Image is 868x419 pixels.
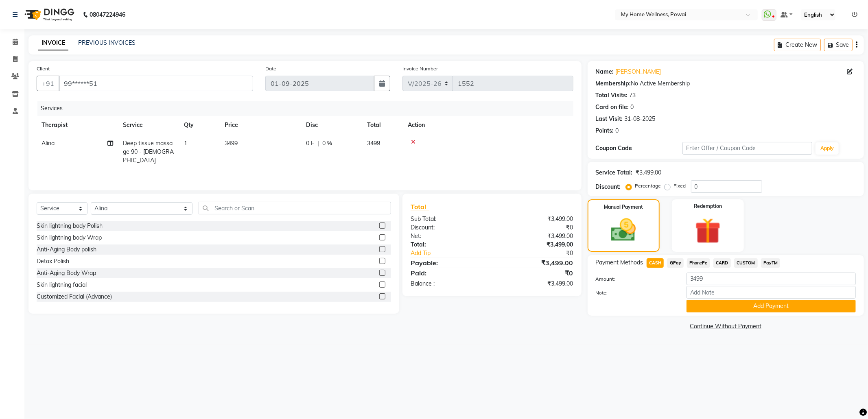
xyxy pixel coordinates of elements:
span: PayTM [761,258,781,268]
input: Search or Scan [199,202,391,214]
div: Total Visits: [596,91,628,100]
div: ₹0 [507,249,579,258]
div: ₹3,499.00 [492,258,579,268]
label: Redemption [694,203,722,210]
div: Balance : [404,279,492,288]
div: 0 [616,127,619,135]
div: Detox Polish [37,257,69,266]
div: No Active Membership [596,79,856,88]
div: 73 [630,91,636,100]
span: CASH [647,258,664,268]
div: Sub Total: [404,215,492,223]
a: INVOICE [38,36,68,50]
span: Payment Methods [596,258,643,267]
img: _gift.svg [687,215,729,247]
input: Enter Offer / Coupon Code [682,142,813,155]
button: Create New [774,39,821,51]
div: Discount: [404,223,492,232]
div: Total: [404,240,492,249]
div: Skin lightning facial [37,281,87,289]
label: Percentage [635,182,661,190]
div: Services [37,101,579,116]
img: _cash.svg [603,216,644,244]
th: Action [403,116,573,134]
button: Apply [816,142,839,155]
input: Search by Name/Mobile/Email/Code [59,76,253,91]
a: PREVIOUS INVOICES [78,39,136,46]
div: ₹3,499.00 [492,215,579,223]
label: Date [265,65,276,72]
span: 0 % [322,139,332,148]
span: | [317,139,319,148]
div: Discount: [596,183,621,191]
label: Manual Payment [604,203,643,211]
label: Client [37,65,50,72]
span: GPay [667,258,684,268]
div: ₹3,499.00 [492,232,579,240]
b: 08047224946 [90,3,125,26]
a: Continue Without Payment [589,322,862,331]
img: logo [21,3,77,26]
div: Membership: [596,79,631,88]
span: PhonePe [687,258,710,268]
span: Deep tissue massage 90 - [DEMOGRAPHIC_DATA] [123,140,174,164]
div: Payable: [404,258,492,268]
a: [PERSON_NAME] [616,68,661,76]
th: Disc [301,116,362,134]
span: 0 F [306,139,314,148]
span: Alina [42,140,55,147]
th: Price [220,116,301,134]
div: Card on file: [596,103,629,111]
span: Total [411,203,429,211]
div: Last Visit: [596,115,623,123]
button: Add Payment [687,300,856,312]
label: Fixed [674,182,686,190]
label: Amount: [590,275,680,283]
button: +91 [37,76,59,91]
div: 0 [631,103,634,111]
label: Note: [590,289,680,297]
div: ₹3,499.00 [636,168,662,177]
th: Qty [179,116,220,134]
th: Therapist [37,116,118,134]
div: Paid: [404,268,492,278]
div: ₹3,499.00 [492,240,579,249]
div: Service Total: [596,168,633,177]
button: Save [824,39,853,51]
span: 1 [184,140,187,147]
span: 3499 [225,140,238,147]
div: Skin lightning body Polish [37,222,103,230]
div: ₹3,499.00 [492,279,579,288]
div: ₹0 [492,268,579,278]
input: Add Note [687,286,856,299]
div: Net: [404,232,492,240]
div: Coupon Code [596,144,682,153]
span: CUSTOM [734,258,758,268]
div: Customized Facial (Advance) [37,292,112,301]
div: Points: [596,127,614,135]
div: ₹0 [492,223,579,232]
a: Add Tip [404,249,507,258]
div: 31-08-2025 [625,115,656,123]
div: Skin lightning body Wrap [37,234,102,242]
span: 3499 [367,140,380,147]
div: Anti-Aging Body Wrap [37,269,96,277]
input: Amount [687,273,856,285]
div: Anti-Aging Body polish [37,245,96,254]
label: Invoice Number [402,65,438,72]
div: Name: [596,68,614,76]
th: Total [362,116,403,134]
th: Service [118,116,179,134]
span: CARD [713,258,731,268]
